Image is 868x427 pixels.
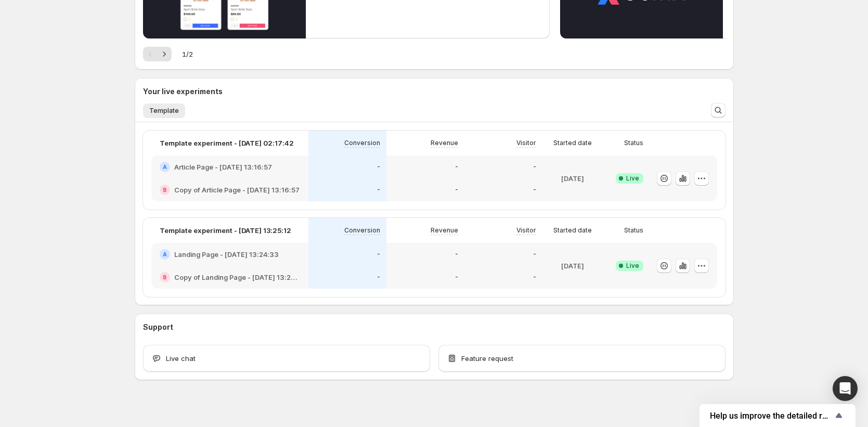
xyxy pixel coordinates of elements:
[174,162,272,172] h2: Article Page - [DATE] 13:16:57
[377,186,380,194] p: -
[455,186,458,194] p: -
[160,138,294,148] p: Template experiment - [DATE] 02:17:42
[143,86,223,97] h3: Your live experiments
[377,163,380,171] p: -
[143,322,173,332] h3: Support
[833,376,858,401] div: Open Intercom Messenger
[143,47,172,61] nav: Pagination
[553,139,592,147] p: Started date
[561,173,584,184] p: [DATE]
[533,273,536,281] p: -
[561,261,584,271] p: [DATE]
[163,164,167,170] h2: A
[626,174,639,183] span: Live
[710,411,833,421] span: Help us improve the detailed report for A/B campaigns
[711,103,726,118] button: Search and filter results
[533,250,536,258] p: -
[377,273,380,281] p: -
[166,353,196,364] span: Live chat
[160,225,291,236] p: Template experiment - [DATE] 13:25:12
[182,49,193,59] span: 1 / 2
[455,273,458,281] p: -
[533,163,536,171] p: -
[149,107,179,115] span: Template
[174,272,300,282] h2: Copy of Landing Page - [DATE] 13:24:33
[377,250,380,258] p: -
[163,251,167,257] h2: A
[624,226,643,235] p: Status
[174,249,279,260] h2: Landing Page - [DATE] 13:24:33
[553,226,592,235] p: Started date
[626,262,639,270] span: Live
[344,226,380,235] p: Conversion
[157,47,172,61] button: Next
[344,139,380,147] p: Conversion
[461,353,513,364] span: Feature request
[455,250,458,258] p: -
[163,187,167,193] h2: B
[174,185,300,195] h2: Copy of Article Page - [DATE] 13:16:57
[624,139,643,147] p: Status
[431,139,458,147] p: Revenue
[710,409,845,422] button: Show survey - Help us improve the detailed report for A/B campaigns
[455,163,458,171] p: -
[516,139,536,147] p: Visitor
[516,226,536,235] p: Visitor
[163,274,167,280] h2: B
[533,186,536,194] p: -
[431,226,458,235] p: Revenue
